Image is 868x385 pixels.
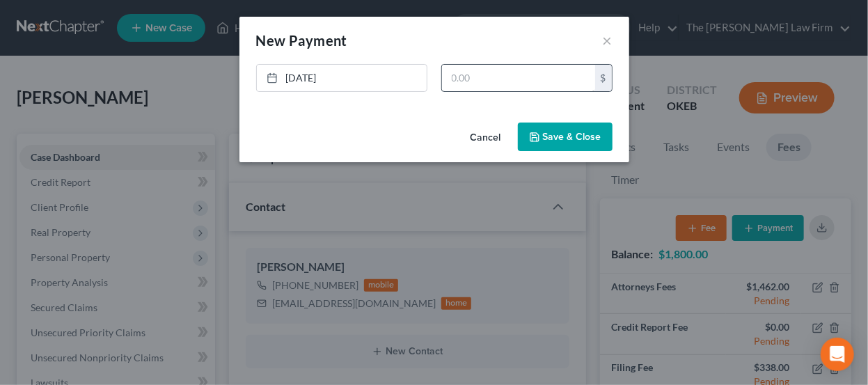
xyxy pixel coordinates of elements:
input: 0.00 [442,65,595,91]
div: Open Intercom Messenger [821,338,854,371]
button: × [603,32,613,49]
button: Save & Close [518,123,613,152]
a: [DATE] [257,65,427,91]
button: Cancel [459,124,512,152]
div: $ [595,65,612,91]
span: New Payment [256,32,347,49]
